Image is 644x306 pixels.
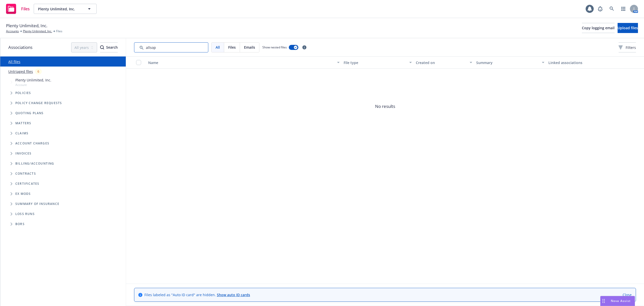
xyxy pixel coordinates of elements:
div: 6 [35,69,42,74]
span: Plenty Unlimited, Inc. [38,6,82,12]
div: Created on [416,60,467,65]
span: Show nested files [262,45,287,49]
span: No results [126,69,644,144]
span: Files [228,45,236,50]
span: Filters [619,45,636,50]
span: Nova Assist [611,299,631,303]
button: Name [146,56,342,69]
input: Select all [136,60,141,65]
div: File type [344,60,407,65]
button: Plenty Unlimited, Inc. [34,4,97,14]
span: Emails [244,45,255,50]
div: Folder Tree Example [0,159,126,229]
span: Invoices [15,152,32,155]
span: Files labeled as "Auto ID card" are hidden. [144,292,250,297]
button: Filters [619,42,636,52]
span: Upload files [618,25,638,30]
span: Matters [15,122,31,125]
span: Plenty Unlimited, Inc. [15,77,51,83]
div: Linked associations [548,60,617,65]
button: Nova Assist [600,296,635,306]
a: Switch app [618,4,628,14]
span: Policies [15,91,31,95]
a: Accounts [6,29,19,34]
svg: Search [100,45,104,49]
span: Summary of insurance [15,202,59,205]
span: Files [21,7,30,11]
a: Untriaged files [8,69,33,74]
button: File type [342,56,414,69]
span: Account [15,83,51,87]
button: SearchSearch [100,42,118,52]
span: Certificates [15,182,39,185]
a: All files [8,59,20,64]
span: Claims [15,132,28,135]
span: BORs [15,223,25,226]
a: Files [4,2,32,16]
div: Drag to move [600,296,607,306]
button: Upload files [618,23,638,33]
a: Report a Bug [595,4,605,14]
button: Created on [414,56,474,69]
a: Show auto ID cards [217,292,250,297]
button: Linked associations [546,56,619,69]
a: Plenty Unlimited, Inc. [23,29,52,34]
span: Policy change requests [15,102,62,105]
div: Search [100,43,118,52]
button: Summary [474,56,547,69]
a: Search [607,4,617,14]
span: All [216,45,220,50]
span: Copy logging email [582,25,615,30]
span: Files [56,29,62,34]
a: Close [623,292,632,297]
div: Summary [476,60,539,65]
span: Associations [8,44,32,51]
span: Loss Runs [15,212,35,216]
span: Filters [626,45,636,50]
span: Quoting plans [15,112,44,115]
span: Ex Mods [15,192,31,195]
div: Tree Example [0,76,126,159]
button: Copy logging email [582,23,615,33]
div: Name [148,60,334,65]
span: Plenty Unlimited, Inc. [6,22,47,29]
span: Account charges [15,142,49,145]
span: Billing/Accounting [15,162,54,165]
span: Contracts [15,172,36,175]
input: Search by keyword... [134,42,208,52]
